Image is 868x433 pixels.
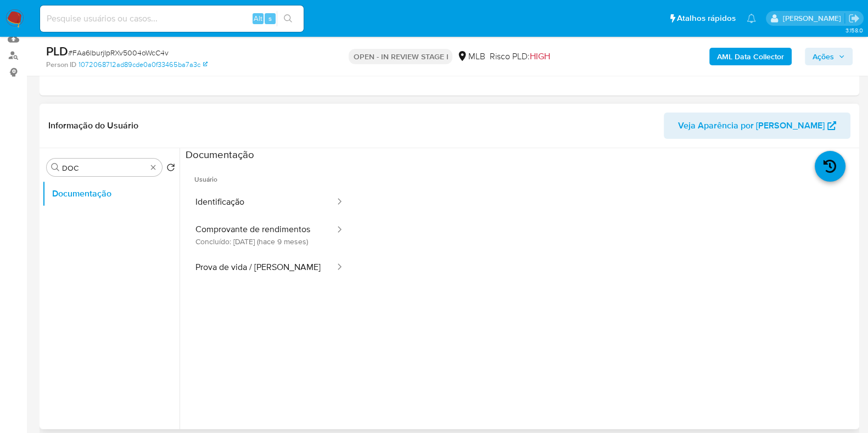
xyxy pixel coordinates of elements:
b: Person ID [46,60,76,70]
input: Procurar [62,163,147,173]
span: Atalhos rápidos [677,13,736,24]
button: Veja Aparência por [PERSON_NAME] [664,113,850,139]
button: search-icon [277,11,299,26]
button: Documentação [42,181,180,207]
span: # FAa6lburjIpRXv5004oWcC4v [68,47,169,58]
button: Retornar ao pedido padrão [166,163,175,175]
p: ana.conceicao@mercadolivre.com [782,13,844,24]
button: AML Data Collector [709,48,792,65]
div: MLB [457,50,485,63]
span: Veja Aparência por [PERSON_NAME] [678,113,825,139]
input: Pesquise usuários ou casos... [40,12,304,26]
b: PLD [46,42,68,60]
span: s [268,13,272,24]
button: Apagar busca [149,163,158,172]
a: 1072068712ad89cde0a0f33465ba7a3c [79,60,208,70]
h1: Informação do Usuário [48,120,138,131]
button: Ações [805,48,853,65]
span: Alt [254,13,262,24]
p: OPEN - IN REVIEW STAGE I [349,49,452,64]
a: Notificações [747,14,756,23]
button: Procurar [51,163,60,172]
a: Sair [848,13,860,24]
b: AML Data Collector [717,48,784,65]
span: 3.158.0 [845,26,863,35]
span: HIGH [529,50,550,63]
span: Ações [813,48,834,65]
span: Risco PLD: [489,50,550,63]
